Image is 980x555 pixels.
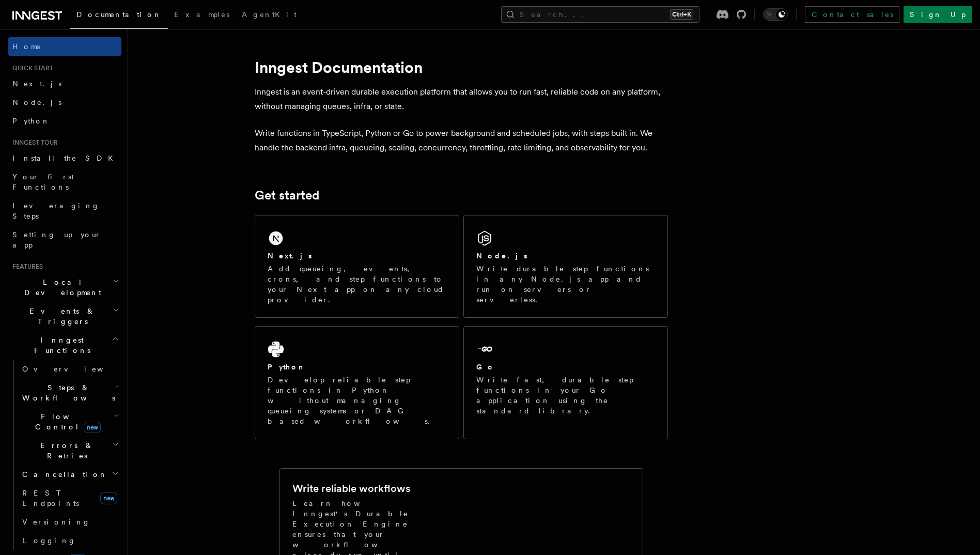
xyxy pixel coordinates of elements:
div: Inngest Functions [8,360,121,550]
a: Documentation [70,3,168,29]
button: Inngest Functions [8,331,121,360]
span: Versioning [22,518,90,526]
h2: Write reliable workflows [292,481,410,496]
span: Your first Functions [12,173,74,191]
span: new [100,492,117,504]
a: Node.js [8,93,121,112]
p: Add queueing, events, crons, and step functions to your Next app on any cloud provider. [268,264,446,305]
button: Cancellation [18,465,121,484]
span: Overview [22,365,129,373]
a: Node.jsWrite durable step functions in any Node.js app and run on servers or serverless. [463,215,668,318]
span: Events & Triggers [8,306,113,327]
a: REST Endpointsnew [18,484,121,513]
span: Python [12,117,50,125]
button: Toggle dark mode [763,8,788,21]
span: Errors & Retries [18,440,112,461]
span: Steps & Workflows [18,382,115,403]
a: Leveraging Steps [8,196,121,225]
span: Local Development [8,277,113,298]
span: Inngest tour [8,138,58,147]
p: Inngest is an event-driven durable execution platform that allows you to run fast, reliable code ... [255,85,668,114]
a: AgentKit [236,3,303,28]
a: GoWrite fast, durable step functions in your Go application using the standard library. [463,326,668,439]
h2: Go [476,362,495,372]
span: Leveraging Steps [12,202,100,220]
a: Python [8,112,121,130]
a: Next.jsAdd queueing, events, crons, and step functions to your Next app on any cloud provider. [255,215,459,318]
a: Logging [18,531,121,550]
a: PythonDevelop reliable step functions in Python without managing queueing systems or DAG based wo... [255,326,459,439]
button: Errors & Retries [18,436,121,465]
a: Install the SDK [8,149,121,167]
a: Next.js [8,74,121,93]
a: Contact sales [805,6,899,23]
button: Search...Ctrl+K [501,6,699,23]
a: Your first Functions [8,167,121,196]
h2: Next.js [268,251,312,261]
a: Overview [18,360,121,378]
span: Flow Control [18,411,114,432]
button: Events & Triggers [8,302,121,331]
h1: Inngest Documentation [255,58,668,76]
p: Write functions in TypeScript, Python or Go to power background and scheduled jobs, with steps bu... [255,126,668,155]
span: AgentKit [242,10,297,19]
p: Write fast, durable step functions in your Go application using the standard library. [476,375,655,416]
a: Setting up your app [8,225,121,254]
a: Home [8,37,121,56]
a: Versioning [18,513,121,531]
span: Home [12,41,41,52]
span: Next.js [12,80,61,88]
span: new [84,422,101,433]
span: Documentation [76,10,162,19]
span: Node.js [12,98,61,106]
span: Cancellation [18,469,107,480]
button: Local Development [8,273,121,302]
button: Flow Controlnew [18,407,121,436]
a: Examples [168,3,236,28]
a: Get started [255,188,319,203]
button: Steps & Workflows [18,378,121,407]
span: REST Endpoints [22,489,79,507]
p: Develop reliable step functions in Python without managing queueing systems or DAG based workflows. [268,375,446,426]
kbd: Ctrl+K [670,9,693,20]
h2: Python [268,362,306,372]
span: Examples [174,10,229,19]
p: Write durable step functions in any Node.js app and run on servers or serverless. [476,264,655,305]
span: Logging [22,536,76,545]
h2: Node.js [476,251,527,261]
span: Setting up your app [12,230,101,249]
a: Sign Up [904,6,972,23]
span: Inngest Functions [8,335,112,356]
span: Quick start [8,64,53,72]
span: Install the SDK [12,154,119,162]
span: Features [8,263,43,271]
